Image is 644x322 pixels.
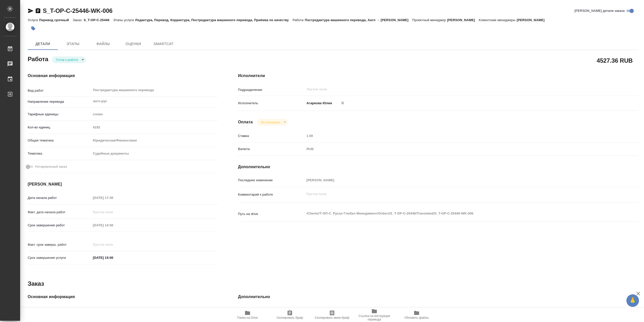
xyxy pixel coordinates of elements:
button: Ссылка на инструкции перевода [353,308,395,322]
input: Пустое поле [91,194,135,201]
input: Пустое поле [91,241,135,248]
button: 🙏 [626,294,639,307]
div: Готов к работе [52,56,86,63]
p: Услуга [28,18,39,22]
button: Добавить тэг [28,23,39,34]
p: Агаркова Юлия [305,101,332,106]
p: Клиентские менеджеры [479,18,517,22]
button: Обновить файлы [395,308,438,322]
h4: Исполнители [238,73,638,79]
input: Пустое поле [305,176,605,184]
p: Общая тематика [28,138,91,143]
span: Нотариальный заказ [35,164,67,169]
input: Пустое поле [305,132,605,139]
span: Файлы [91,41,115,47]
div: слово [91,110,218,119]
button: Скопировать мини-бриф [311,308,353,322]
span: Папка на Drive [237,316,258,319]
p: Тематика [28,151,91,156]
div: Судебные документы [91,149,218,158]
p: Постредактура машинного перевода, Англ → [PERSON_NAME] [305,18,412,22]
input: ✎ Введи что-нибудь [91,254,135,261]
span: Детали [31,41,55,47]
button: Не оплачена [259,120,282,124]
span: Ссылка на инструкции перевода [356,314,392,321]
p: Перевод срочный [39,18,73,22]
p: Вид работ [28,88,91,93]
span: SmartCat [151,41,176,47]
p: Валюта [238,147,305,152]
p: Направление перевода [28,99,91,104]
p: Заказ: [73,18,84,22]
span: Скопировать бриф [276,316,303,319]
input: Пустое поле [91,222,135,229]
h4: Основная информация [28,73,218,79]
p: [PERSON_NAME] [447,18,479,22]
input: Пустое поле [306,86,593,92]
button: Папка на Drive [226,308,269,322]
textarea: /Clients/Т-ОП-С_Русал Глобал Менеджмент/Orders/S_T-OP-C-25446/Translated/S_T-OP-C-25446-WK-006 [305,209,605,218]
p: Последнее изменение [238,178,305,183]
p: Дата начала работ [28,195,91,200]
input: Пустое поле [91,124,218,131]
p: [PERSON_NAME] [517,18,548,22]
p: Работа [293,18,305,22]
p: Факт. срок заверш. работ [28,242,91,247]
div: Юридическая/Финансовая [91,136,218,145]
span: 🙏 [628,295,637,306]
div: RUB [305,145,605,153]
p: Этапы услуги [113,18,135,22]
h4: Оплата [238,119,253,125]
h4: Основная информация [28,294,218,300]
input: Пустое поле [91,208,135,216]
p: Тарифные единицы [28,112,91,117]
span: Этапы [61,41,85,47]
p: Срок завершения работ [28,223,91,228]
p: Факт. дата начала работ [28,210,91,215]
h2: 4527.36 RUB [597,56,633,65]
button: Скопировать ссылку [35,8,41,14]
h2: Заказ [28,280,44,288]
h4: Дополнительно [238,294,638,300]
button: Удалить исполнителя [337,97,348,109]
p: Кол-во единиц [28,125,91,130]
p: Редактура, Перевод, Корректура, Постредактура машинного перевода, Приёмка по качеству [135,18,293,22]
span: Обновить файлы [405,316,429,319]
input: Пустое поле [305,307,605,314]
a: S_T-OP-C-25446-WK-006 [43,7,112,14]
span: Скопировать мини-бриф [315,316,349,319]
span: [PERSON_NAME] детали заказа [575,8,625,13]
p: Проектный менеджер [412,18,447,22]
h4: Дополнительно [238,164,638,170]
span: Оценки [121,41,145,47]
p: Исполнитель [238,101,305,106]
div: Готов к работе [257,119,288,126]
button: Скопировать бриф [269,308,311,322]
p: Комментарий к работе [238,192,305,197]
button: Готов к работе [55,58,80,62]
p: S_T-OP-C-25446 [84,18,113,22]
button: Скопировать ссылку для ЯМессенджера [28,8,34,14]
p: Путь на drive [238,211,305,217]
p: Подразделение [238,87,305,92]
p: Ставка [238,133,305,138]
h2: Работа [28,54,48,63]
p: Срок завершения услуги [28,255,91,260]
h4: [PERSON_NAME] [28,181,218,187]
input: Пустое поле [91,307,218,314]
